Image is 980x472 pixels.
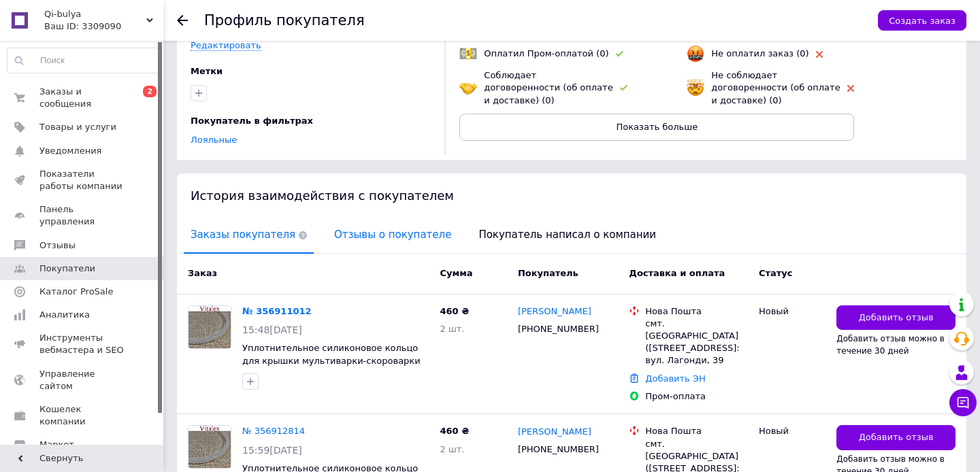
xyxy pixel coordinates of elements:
div: Новый [759,425,826,437]
span: 2 шт. [440,444,464,454]
button: Чат с покупателем [949,389,977,416]
img: emoji [687,45,704,63]
a: Уплотнительное силиконовое кольцо для крышки мультиварки-скороварки VITALEX [242,343,421,378]
div: Вернуться назад [177,15,188,26]
img: rating-tag-type [816,51,823,58]
input: Поиск [7,48,160,73]
img: emoji [459,79,477,97]
img: Фото товару [189,306,231,348]
a: № 356911012 [242,306,312,316]
span: Инструменты вебмастера и SEO [39,332,126,356]
span: Отзывы [39,239,76,252]
span: 15:48[DATE] [242,324,302,335]
button: Показать больше [459,114,854,141]
a: Фото товару [188,425,231,469]
span: История взаимодействия с покупателем [191,188,454,203]
span: Оплатил Пром-оплатой (0) [484,48,608,58]
img: emoji [459,45,477,63]
span: Сумма [440,268,472,278]
span: Заказы и сообщения [39,86,126,110]
a: Фото товару [188,305,231,349]
span: Товары и услуги [39,121,116,133]
span: Соблюдает договоренности (об оплате и доставке) (0) [484,70,612,105]
a: Лояльные [191,135,237,145]
span: Управление сайтом [39,368,126,392]
span: 2 шт. [440,324,464,334]
a: Редактировать [191,40,261,51]
span: Добавить отзыв можно в течение 30 дней [836,334,945,356]
span: Доставка и оплата [629,268,725,278]
span: Добавить отзыв [859,431,934,444]
button: Добавить отзыв [836,425,955,450]
span: Qi-bulya [44,8,146,20]
div: [PHONE_NUMBER] [515,441,602,458]
span: Создать заказ [889,16,955,26]
a: [PERSON_NAME] [518,426,591,439]
span: Добавить отзыв [859,311,934,324]
span: Маркет [39,439,74,451]
span: Покупатель написал о компании [472,218,663,252]
div: Покупатель в фильтрах [191,115,427,127]
div: Нова Пошта [645,305,748,318]
button: Создать заказ [878,10,966,31]
span: 460 ₴ [440,426,469,436]
a: № 356912814 [242,426,305,436]
div: Пром-оплата [645,390,748,403]
div: Нова Пошта [645,425,748,437]
span: Каталог ProSale [39,286,113,298]
button: Добавить отзыв [836,305,955,331]
span: Показать больше [617,122,698,132]
img: Фото товару [189,426,231,468]
span: Панель управления [39,203,126,228]
span: Заказ [188,268,217,278]
span: Аналитика [39,309,90,321]
span: 460 ₴ [440,306,469,316]
span: Показатели работы компании [39,168,126,192]
span: Кошелек компании [39,403,126,428]
img: rating-tag-type [616,51,623,57]
span: Покупатели [39,263,95,275]
span: Не соблюдает договоренности (об оплате и доставке) (0) [711,70,840,105]
div: смт. [GEOGRAPHIC_DATA] ([STREET_ADDRESS]: вул. Лагонди, 39 [645,318,748,367]
img: emoji [687,79,704,97]
span: Заказы покупателя [184,218,314,252]
span: 15:59[DATE] [242,445,302,456]
span: 2 [143,86,157,97]
img: rating-tag-type [847,85,854,92]
a: Добавить ЭН [645,373,705,384]
div: Ваш ID: 3309090 [44,20,163,33]
span: Уведомления [39,145,101,157]
span: Статус [759,268,793,278]
span: Метки [191,66,223,76]
span: Не оплатил заказ (0) [711,48,808,58]
span: Покупатель [518,268,578,278]
a: [PERSON_NAME] [518,305,591,318]
span: Отзывы о покупателе [327,218,458,252]
div: Новый [759,305,826,318]
div: [PHONE_NUMBER] [515,320,602,338]
img: rating-tag-type [620,85,627,91]
h1: Профиль покупателя [204,12,365,29]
